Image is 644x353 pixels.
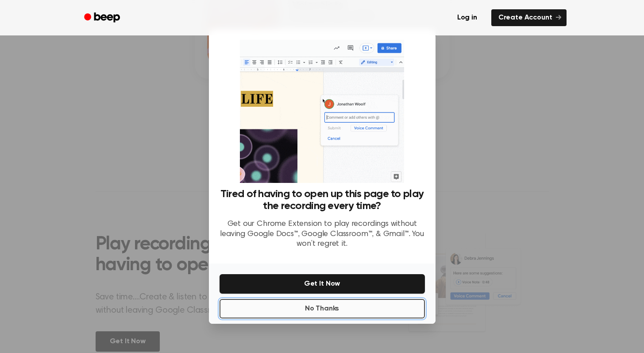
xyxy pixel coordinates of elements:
[220,299,425,318] button: No Thanks
[78,9,128,27] a: Beep
[491,9,567,26] a: Create Account
[220,188,425,212] h3: Tired of having to open up this page to play the recording every time?
[448,8,486,28] a: Log in
[220,219,425,249] p: Get our Chrome Extension to play recordings without leaving Google Docs™, Google Classroom™, & Gm...
[220,274,425,294] button: Get It Now
[240,40,404,183] img: Beep extension in action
